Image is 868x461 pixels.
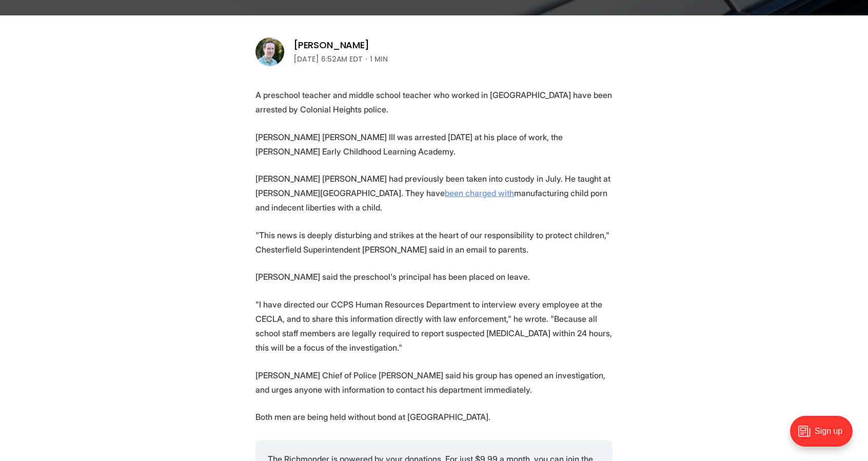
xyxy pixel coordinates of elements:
[293,39,369,51] a: [PERSON_NAME]
[255,368,613,397] p: [PERSON_NAME] Chief of Police [PERSON_NAME] said his group has opened an investigation, and urges...
[293,53,363,65] time: [DATE] 6:52AM EDT
[255,228,613,257] p: "This news is deeply disturbing and strikes at the heart of our responsibility to protect childre...
[370,53,388,65] span: 1 min
[255,171,613,215] p: [PERSON_NAME] [PERSON_NAME] had previously been taken into custody in July. He taught at [PERSON_...
[255,297,613,355] p: "I have directed our CCPS Human Resources Department to interview every employee at the CECLA, an...
[255,130,613,159] p: [PERSON_NAME] [PERSON_NAME] III was arrested [DATE] at his place of work, the [PERSON_NAME] Early...
[781,411,868,461] iframe: portal-trigger
[445,188,514,198] a: been charged with
[255,410,613,424] p: Both men are being held without bond at [GEOGRAPHIC_DATA].
[255,270,613,284] p: [PERSON_NAME] said the preschool's principal has been placed on leave.
[255,37,284,66] img: Michael Phillips
[255,88,613,117] p: A preschool teacher and middle school teacher who worked in [GEOGRAPHIC_DATA] have been arrested ...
